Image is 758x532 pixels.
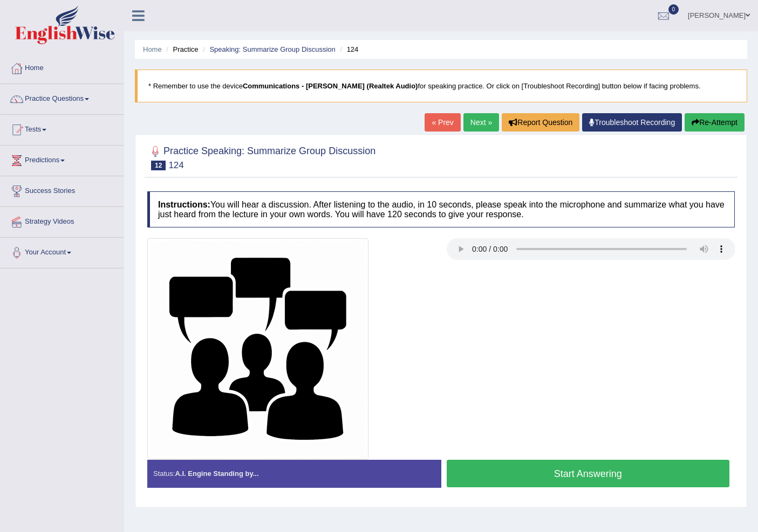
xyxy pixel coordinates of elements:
a: Strategy Videos [1,207,124,234]
a: Your Account [1,238,124,265]
button: Re-Attempt [685,113,745,132]
b: Instructions: [158,200,210,209]
small: 124 [168,160,183,170]
a: Next » [463,113,499,132]
a: « Prev [425,113,460,132]
a: Troubleshoot Recording [582,113,682,132]
div: Status: [147,460,441,487]
a: Practice Questions [1,84,124,111]
a: Success Stories [1,176,124,203]
li: 124 [337,44,358,54]
a: Home [143,45,162,53]
h4: You will hear a discussion. After listening to the audio, in 10 seconds, please speak into the mi... [147,191,735,227]
a: Tests [1,115,124,142]
blockquote: * Remember to use the device for speaking practice. Or click on [Troubleshoot Recording] button b... [135,70,747,102]
button: Start Answering [447,460,730,487]
a: Home [1,53,124,80]
a: Speaking: Summarize Group Discussion [209,45,335,53]
strong: A.I. Engine Standing by... [175,469,258,478]
span: 12 [151,161,166,170]
b: Communications - [PERSON_NAME] (Realtek Audio) [243,82,418,90]
span: 0 [668,4,679,15]
li: Practice [163,44,198,54]
button: Report Question [502,113,579,132]
a: Predictions [1,146,124,172]
h2: Practice Speaking: Summarize Group Discussion [147,143,375,170]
